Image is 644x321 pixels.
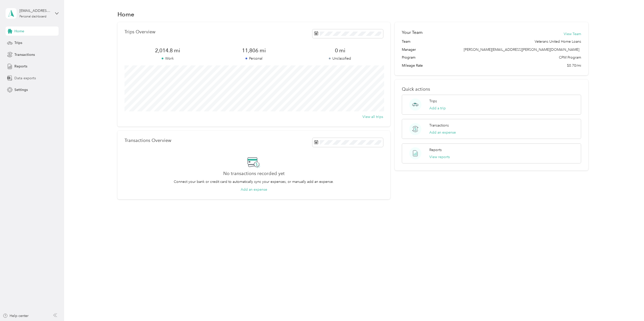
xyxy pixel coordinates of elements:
p: Transactions [429,123,449,128]
span: Mileage Rate [402,63,423,68]
span: 2,014.8 mi [125,47,211,54]
h1: Home [117,12,134,17]
button: Add an expense [241,187,267,192]
div: [EMAIL_ADDRESS][PERSON_NAME][DOMAIN_NAME] [19,8,51,13]
span: Settings [14,87,28,92]
button: Help center [3,313,29,318]
p: Transactions Overview [125,138,171,143]
p: Work [125,56,211,61]
p: Unclassified [297,56,383,61]
p: Trips Overview [125,29,155,35]
p: Quick actions [402,87,581,92]
span: Home [14,29,24,34]
span: 11,806 mi [211,47,297,54]
p: Connect your bank or credit card to automatically sync your expenses, or manually add an expense. [174,179,334,184]
iframe: Everlance-gr Chat Button Frame [616,293,644,321]
p: Trips [429,98,437,104]
span: 0 mi [297,47,383,54]
h2: No transactions recorded yet [223,171,285,176]
button: View reports [429,154,450,160]
p: Reports [429,147,442,153]
button: View Team [564,31,581,37]
span: Team [402,39,410,44]
span: CPM Program [559,55,581,60]
p: Personal [211,56,297,61]
button: Add a trip [429,106,446,111]
span: [PERSON_NAME][EMAIL_ADDRESS][PERSON_NAME][DOMAIN_NAME] [464,47,579,52]
span: Program [402,55,415,60]
h2: Your Team [402,29,423,36]
button: View all trips [362,114,383,119]
span: Trips [14,40,22,45]
span: $0.70/mi [567,63,581,68]
span: Transactions [14,52,35,57]
span: Veterans United Home Loans [535,39,581,44]
button: Add an expense [429,130,456,135]
div: Personal dashboard [19,15,46,18]
span: Reports [14,64,27,69]
span: Data exports [14,76,36,81]
span: Manager [402,47,416,52]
